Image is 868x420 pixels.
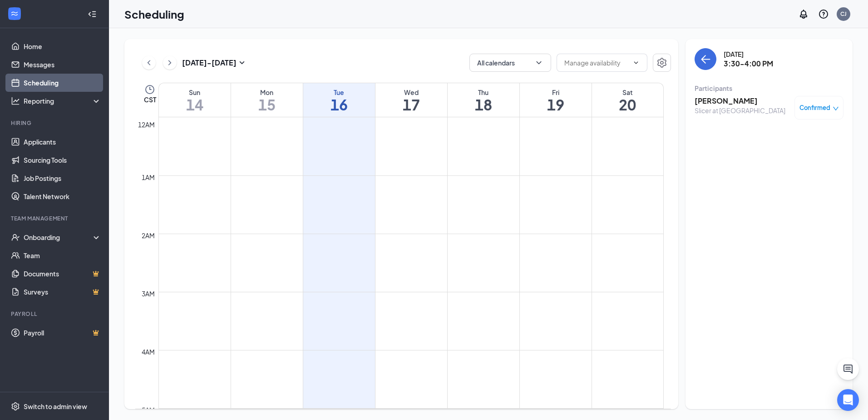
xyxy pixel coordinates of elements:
div: [DATE] [724,50,773,59]
div: Fri [520,88,592,97]
div: Payroll [11,310,99,318]
div: 5am [140,405,157,415]
svg: ChatActive [843,364,853,375]
a: September 20, 2025 [592,83,664,117]
svg: ChevronLeft [144,57,153,68]
svg: UserCheck [11,233,20,242]
h3: [DATE] - [DATE] [182,58,237,68]
button: ChevronLeft [142,56,156,70]
button: back-button [695,48,716,70]
a: September 15, 2025 [231,83,303,117]
div: 12am [136,120,157,130]
div: Participants [695,84,843,93]
a: Talent Network [24,187,101,205]
div: 2am [140,230,157,240]
a: September 16, 2025 [303,83,375,117]
svg: ChevronDown [534,58,543,67]
a: Home [24,37,101,55]
a: September 17, 2025 [375,83,447,117]
a: Job Postings [24,169,101,187]
div: CJ [840,10,847,18]
div: Sat [592,88,664,97]
div: Slicer at [GEOGRAPHIC_DATA] [695,106,785,115]
div: Switch to admin view [24,402,87,411]
svg: ArrowLeft [700,54,711,65]
div: Tue [303,88,375,97]
button: ChevronRight [163,56,177,70]
svg: Collapse [88,10,97,19]
svg: Clock [144,84,155,95]
span: down [833,105,839,112]
svg: Notifications [798,9,809,20]
div: Hiring [11,119,99,127]
div: Thu [448,88,519,97]
svg: ChevronDown [632,59,640,66]
span: Confirmed [799,103,830,112]
a: Team [24,246,101,265]
div: Wed [375,88,447,97]
svg: QuestionInfo [818,9,829,20]
h1: Scheduling [124,6,184,22]
h1: 14 [159,97,231,112]
a: DocumentsCrown [24,265,101,283]
h1: 16 [303,97,375,112]
div: 3am [140,289,157,299]
div: 1am [140,172,157,182]
div: Mon [231,88,303,97]
svg: Settings [11,402,20,411]
a: September 14, 2025 [159,83,231,117]
div: Reporting [24,96,102,105]
svg: Analysis [11,96,20,105]
h1: 20 [592,97,664,112]
a: PayrollCrown [24,324,101,342]
h1: 18 [448,97,519,112]
svg: ChevronRight [165,57,174,68]
div: Onboarding [24,233,94,242]
span: CST [144,95,156,104]
h1: 19 [520,97,592,112]
svg: WorkstreamLogo [10,9,19,18]
svg: SmallChevronDown [237,57,247,68]
a: SurveysCrown [24,283,101,301]
h3: [PERSON_NAME] [695,96,785,106]
input: Manage availability [564,58,629,68]
svg: Settings [656,57,667,68]
div: Open Intercom Messenger [837,389,859,411]
a: Messages [24,55,101,74]
button: All calendarsChevronDown [469,54,551,72]
button: Settings [653,54,671,72]
button: ChatActive [837,358,859,380]
h1: 15 [231,97,303,112]
a: Sourcing Tools [24,151,101,169]
a: Applicants [24,133,101,151]
div: Sun [159,88,231,97]
a: Scheduling [24,74,101,92]
a: September 19, 2025 [520,83,592,117]
div: Team Management [11,215,99,222]
h1: 17 [375,97,447,112]
h3: 3:30-4:00 PM [724,59,773,69]
div: 4am [140,347,157,357]
a: September 18, 2025 [448,83,519,117]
